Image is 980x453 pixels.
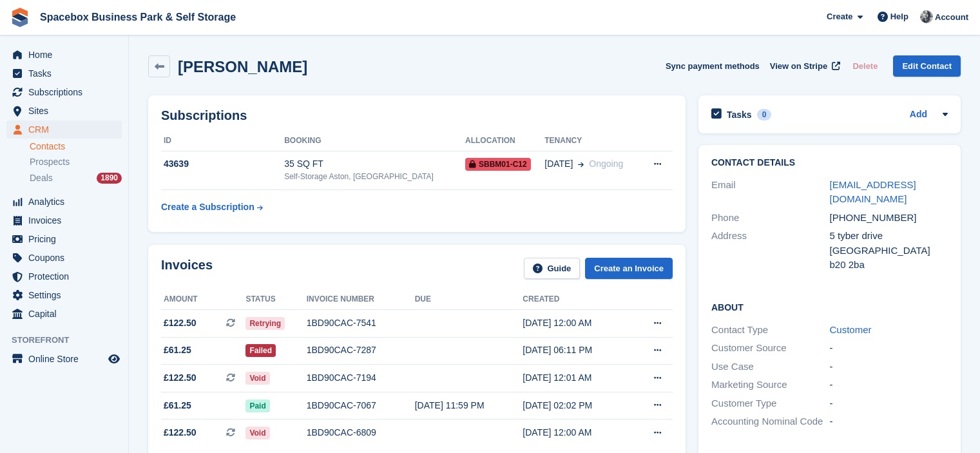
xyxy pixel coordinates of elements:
[245,289,306,310] th: Status
[245,372,269,385] span: Void
[585,258,673,279] a: Create an Invoice
[711,323,830,338] div: Contact Type
[284,131,465,151] th: Booking
[161,108,673,123] h2: Subscriptions
[830,244,948,258] div: [GEOGRAPHIC_DATA]
[830,258,948,273] div: b20 2ba
[30,156,70,168] span: Prospects
[28,83,106,101] span: Subscriptions
[6,64,122,82] a: menu
[307,399,415,412] div: 1BD90CAC-7067
[757,109,772,120] div: 0
[711,178,830,207] div: Email
[307,371,415,385] div: 1BD90CAC-7194
[523,316,631,330] div: [DATE] 12:00 AM
[6,211,122,229] a: menu
[35,6,241,28] a: Spacebox Business Park & Self Storage
[28,230,106,248] span: Pricing
[284,157,465,171] div: 35 SQ FT
[6,102,122,120] a: menu
[830,229,948,244] div: 5 tyber drive
[245,427,269,439] span: Void
[307,426,415,439] div: 1BD90CAC-6809
[666,55,760,77] button: Sync payment methods
[164,371,197,385] span: £122.50
[161,289,245,310] th: Amount
[6,193,122,211] a: menu
[284,171,465,182] div: Self-Storage Aston, [GEOGRAPHIC_DATA]
[12,334,128,347] span: Storefront
[97,173,122,184] div: 1890
[28,305,106,323] span: Capital
[6,249,122,267] a: menu
[770,60,827,73] span: View on Stripe
[544,131,640,151] th: Tenancy
[28,249,106,267] span: Coupons
[523,426,631,439] div: [DATE] 12:00 AM
[415,399,523,412] div: [DATE] 11:59 PM
[6,120,122,139] a: menu
[6,305,122,323] a: menu
[711,300,948,313] h2: About
[523,399,631,412] div: [DATE] 02:02 PM
[523,343,631,357] div: [DATE] 06:11 PM
[544,157,573,171] span: [DATE]
[711,229,830,273] div: Address
[415,289,523,310] th: Due
[28,102,106,120] span: Sites
[164,316,197,330] span: £122.50
[847,55,883,77] button: Delete
[6,286,122,304] a: menu
[6,350,122,368] a: menu
[589,159,623,169] span: Ongoing
[6,46,122,64] a: menu
[935,11,968,24] span: Account
[465,131,544,151] th: Allocation
[106,351,122,367] a: Preview store
[6,267,122,285] a: menu
[161,131,284,151] th: ID
[830,179,916,205] a: [EMAIL_ADDRESS][DOMAIN_NAME]
[6,83,122,101] a: menu
[307,289,415,310] th: Invoice number
[727,109,752,120] h2: Tasks
[711,414,830,429] div: Accounting Nominal Code
[711,396,830,411] div: Customer Type
[161,200,255,214] div: Create a Subscription
[28,350,106,368] span: Online Store
[28,211,106,229] span: Invoices
[28,46,106,64] span: Home
[890,10,908,23] span: Help
[164,426,197,439] span: £122.50
[827,10,852,23] span: Create
[28,267,106,285] span: Protection
[161,258,213,279] h2: Invoices
[245,344,276,357] span: Failed
[178,58,307,75] h2: [PERSON_NAME]
[711,378,830,392] div: Marketing Source
[307,316,415,330] div: 1BD90CAC-7541
[28,286,106,304] span: Settings
[524,258,581,279] a: Guide
[30,140,122,153] a: Contacts
[164,399,191,412] span: £61.25
[711,360,830,374] div: Use Case
[830,414,948,429] div: -
[523,371,631,385] div: [DATE] 12:01 AM
[30,171,122,185] a: Deals 1890
[910,108,927,122] a: Add
[30,155,122,169] a: Prospects
[711,341,830,356] div: Customer Source
[711,211,830,226] div: Phone
[28,193,106,211] span: Analytics
[830,324,872,335] a: Customer
[10,8,30,27] img: stora-icon-8386f47178a22dfd0bd8f6a31ec36ba5ce8667c1dd55bd0f319d3a0aa187defe.svg
[523,289,631,310] th: Created
[830,378,948,392] div: -
[28,64,106,82] span: Tasks
[830,360,948,374] div: -
[893,55,961,77] a: Edit Contact
[245,400,269,412] span: Paid
[765,55,843,77] a: View on Stripe
[245,317,285,330] span: Retrying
